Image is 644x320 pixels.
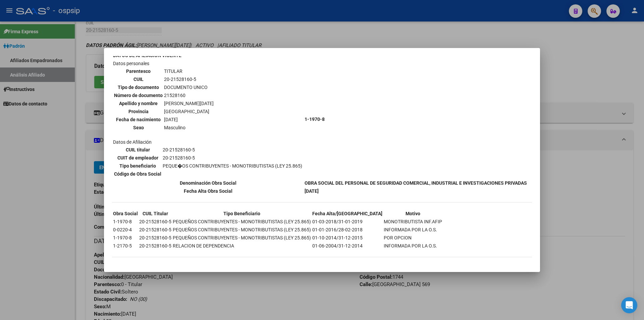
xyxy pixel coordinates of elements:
[172,234,311,241] td: PEQUEÑOS CONTRIBUYENTES - MONOTRIBUTISTAS (LEY 25.865)
[113,234,138,241] td: 1-1970-8
[164,124,214,131] td: Masculino
[621,297,637,313] div: Open Intercom Messenger
[305,180,527,186] b: OBRA SOCIAL DEL PERSONAL DE SEGURIDAD COMERCIAL, INDUSTRIAL E INVESTIGACIONES PRIVADAS
[162,146,303,153] td: 20-21528160-5
[164,92,214,99] td: 21528160
[164,67,214,75] td: TITULAR
[114,146,162,153] th: CUIL titular
[114,67,163,75] th: Parentesco
[113,242,138,249] td: 1-2170-5
[383,226,442,233] td: INFORMADA POR LA O.S.
[383,210,442,217] th: Motivo
[312,210,383,217] th: Fecha Alta/[GEOGRAPHIC_DATA]
[164,100,214,107] td: [PERSON_NAME][DATE]
[114,116,163,123] th: Fecha de nacimiento
[383,242,442,249] td: INFORMADA POR LA O.S.
[162,162,303,170] td: PEQUE�OS CONTRIBUYENTES - MONOTRIBUTISTAS (LEY 25.865)
[164,116,214,123] td: [DATE]
[114,92,163,99] th: Número de documento
[164,84,214,91] td: DOCUMENTO UNICO
[113,226,138,233] td: 0-0220-4
[172,242,311,249] td: RELACION DE DEPENDENCIA
[113,210,138,217] th: Obra Social
[113,218,138,225] td: 1-1970-8
[114,108,163,115] th: Provincia
[113,179,304,187] th: Denominación Obra Social
[312,226,383,233] td: 01-01-2016/28-02-2018
[305,117,325,122] b: 1-1970-8
[164,108,214,115] td: [GEOGRAPHIC_DATA]
[305,188,319,194] b: [DATE]
[139,234,172,241] td: 20-21528160-5
[139,226,172,233] td: 20-21528160-5
[114,124,163,131] th: Sexo
[139,210,172,217] th: CUIL Titular
[172,218,311,225] td: PEQUEÑOS CONTRIBUYENTES - MONOTRIBUTISTAS (LEY 25.865)
[114,154,162,162] th: CUIT de empleador
[312,218,383,225] td: 01-03-2018/31-01-2019
[164,76,214,83] td: 20-21528160-5
[114,84,163,91] th: Tipo de documento
[113,53,181,58] b: DATOS DE AFILIACION VIGENTE
[139,242,172,249] td: 20-21528160-5
[139,218,172,225] td: 20-21528160-5
[162,154,303,162] td: 20-21528160-5
[312,234,383,241] td: 01-10-2014/31-12-2015
[312,242,383,249] td: 01-06-2004/31-12-2014
[114,170,162,178] th: Código de Obra Social
[113,187,304,195] th: Fecha Alta Obra Social
[383,234,442,241] td: POR OPCION
[113,60,304,179] td: Datos personales Datos de Afiliación
[383,218,442,225] td: MONOTRIBUTISTA INF.AFIP
[114,76,163,83] th: CUIL
[114,100,163,107] th: Apellido y nombre
[172,210,311,217] th: Tipo Beneficiario
[114,162,162,170] th: Tipo beneficiario
[172,226,311,233] td: PEQUEÑOS CONTRIBUYENTES - MONOTRIBUTISTAS (LEY 25.865)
